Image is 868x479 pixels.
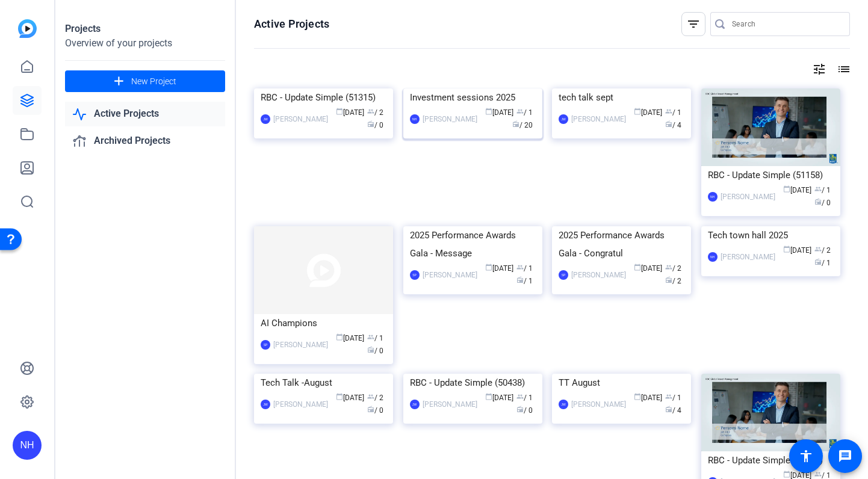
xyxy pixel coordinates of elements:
[367,121,383,129] span: / 0
[410,400,420,409] div: JW
[686,17,701,31] mat-icon: filter_list
[516,393,524,400] span: group
[559,114,568,124] div: JW
[367,406,374,413] span: radio
[65,36,225,51] div: Overview of your projects
[423,269,477,281] div: [PERSON_NAME]
[571,398,626,410] div: [PERSON_NAME]
[708,252,718,262] div: NH
[559,226,684,262] div: 2025 Performance Awards Gala - Congratul
[261,314,386,332] div: AI Champions
[410,226,536,262] div: 2025 Performance Awards Gala - Message
[261,374,386,392] div: Tech Talk -August
[410,114,420,124] div: NH
[273,113,328,125] div: [PERSON_NAME]
[485,264,492,271] span: calendar_today
[783,246,790,253] span: calendar_today
[516,406,524,413] span: radio
[814,259,831,267] span: / 1
[367,108,383,117] span: / 2
[571,269,626,281] div: [PERSON_NAME]
[571,113,626,125] div: [PERSON_NAME]
[634,394,662,402] span: [DATE]
[336,394,364,402] span: [DATE]
[261,114,270,124] div: JW
[367,393,374,400] span: group
[634,393,641,400] span: calendar_today
[336,108,364,117] span: [DATE]
[13,431,42,460] div: NH
[665,406,681,415] span: / 4
[559,88,684,107] div: tech talk sept
[261,88,386,107] div: RBC - Update Simple (51315)
[65,22,225,36] div: Projects
[814,186,831,194] span: / 1
[410,88,536,107] div: Investment sessions 2025
[783,246,811,255] span: [DATE]
[336,108,343,115] span: calendar_today
[367,394,383,402] span: / 2
[516,108,524,115] span: group
[65,102,225,126] a: Active Projects
[799,449,813,463] mat-icon: accessibility
[708,451,834,469] div: RBC - Update Simple (50426)
[65,70,225,92] button: New Project
[665,108,681,117] span: / 1
[273,398,328,410] div: [PERSON_NAME]
[814,471,822,478] span: group
[516,406,533,415] span: / 0
[814,198,822,205] span: radio
[516,277,533,285] span: / 1
[732,17,840,31] input: Search
[783,471,790,478] span: calendar_today
[512,120,519,128] span: radio
[367,346,374,353] span: radio
[665,264,681,273] span: / 2
[708,226,834,244] div: Tech town hall 2025
[336,333,343,341] span: calendar_today
[131,75,176,88] span: New Project
[665,108,672,115] span: group
[367,120,374,128] span: radio
[665,406,672,413] span: radio
[838,449,852,463] mat-icon: message
[336,393,343,400] span: calendar_today
[485,108,492,115] span: calendar_today
[111,74,126,89] mat-icon: add
[367,406,383,415] span: / 0
[783,185,790,193] span: calendar_today
[665,264,672,271] span: group
[423,113,477,125] div: [PERSON_NAME]
[65,129,225,153] a: Archived Projects
[665,277,681,285] span: / 2
[559,270,568,280] div: SP
[634,108,662,117] span: [DATE]
[665,276,672,283] span: radio
[261,400,270,409] div: JW
[721,191,775,203] div: [PERSON_NAME]
[410,374,536,392] div: RBC - Update Simple (50438)
[634,108,641,115] span: calendar_today
[665,394,681,402] span: / 1
[812,62,826,76] mat-icon: tune
[336,334,364,342] span: [DATE]
[814,246,822,253] span: group
[814,199,831,207] span: / 0
[485,108,513,117] span: [DATE]
[367,334,383,342] span: / 1
[835,62,850,76] mat-icon: list
[516,264,533,273] span: / 1
[665,393,672,400] span: group
[665,121,681,129] span: / 4
[18,19,37,38] img: blue-gradient.svg
[367,347,383,355] span: / 0
[708,192,718,202] div: NH
[814,185,822,193] span: group
[516,264,524,271] span: group
[665,120,672,128] span: radio
[634,264,641,271] span: calendar_today
[367,108,374,115] span: group
[367,333,374,341] span: group
[634,264,662,273] span: [DATE]
[814,246,831,255] span: / 2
